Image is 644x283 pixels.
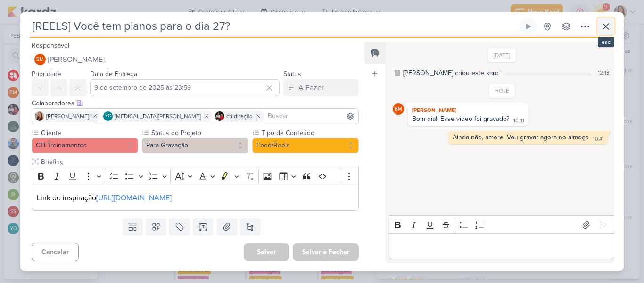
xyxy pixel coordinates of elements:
[103,111,113,121] div: Yasmin Oliveira
[598,69,610,77] div: 12:13
[115,112,201,120] span: [MEDICAL_DATA][PERSON_NAME]
[32,42,69,50] label: Responsável
[525,23,532,30] div: Ligar relógio
[90,79,280,96] input: Select a date
[32,185,359,211] div: Editor editing area: main
[46,112,89,120] span: [PERSON_NAME]
[226,112,253,120] span: cti direção
[30,18,518,35] input: Kard Sem Título
[142,138,248,153] button: Para Gravação
[412,115,509,123] div: Bom dia!! Esse video foi gravado?
[593,136,604,143] div: 10:41
[32,138,138,153] button: CTI Treinamentos
[32,51,359,68] button: BM [PERSON_NAME]
[32,167,359,185] div: Editor toolbar
[389,215,614,234] div: Editor toolbar
[150,128,248,138] label: Status do Projeto
[513,117,524,125] div: 10:41
[393,103,404,115] div: Beth Monteiro
[403,68,499,78] div: [PERSON_NAME] criou este kard
[105,114,111,119] p: YO
[410,105,526,115] div: [PERSON_NAME]
[395,107,402,112] p: BM
[298,82,324,94] div: A Fazer
[252,138,359,153] button: Feed/Reels
[32,243,79,261] button: Cancelar
[32,70,61,78] label: Prioridade
[34,54,46,65] div: Beth Monteiro
[389,233,614,259] div: Editor editing area: main
[283,70,301,78] label: Status
[453,133,589,141] div: Ainda não, amore. Vou gravar agora no almoço
[598,37,614,47] div: esc
[37,192,354,204] p: Link de inspiração
[32,98,359,108] div: Colaboradores
[36,57,44,62] p: BM
[40,128,138,138] label: Cliente
[90,70,137,78] label: Data de Entrega
[96,193,172,203] a: [URL][DOMAIN_NAME]
[35,111,44,121] img: Franciluce Carvalho
[266,111,356,122] input: Buscar
[261,128,359,138] label: Tipo de Conteúdo
[48,54,105,65] span: [PERSON_NAME]
[283,79,359,96] button: A Fazer
[39,157,359,167] input: Texto sem título
[215,111,224,121] img: cti direção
